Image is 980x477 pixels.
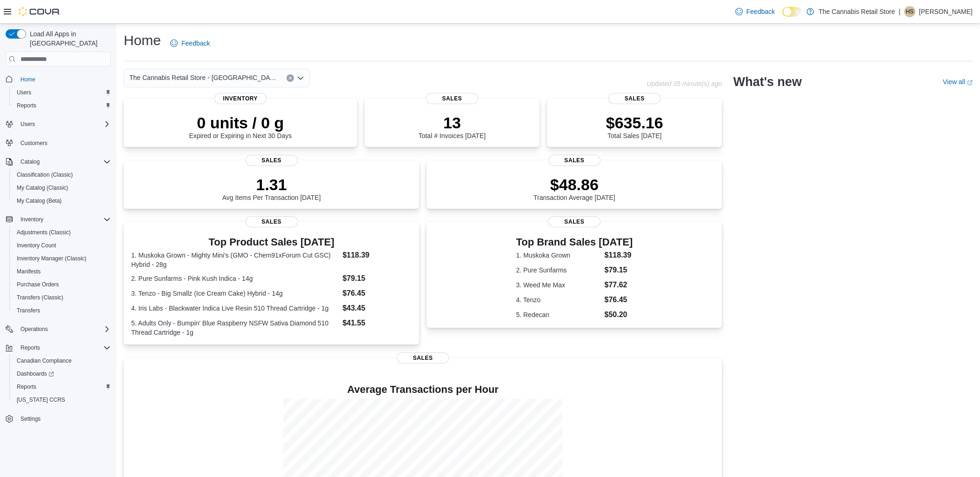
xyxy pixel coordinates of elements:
dt: 4. Tenzo [516,295,600,305]
span: Feedback [747,7,775,16]
button: Purchase Orders [9,278,114,291]
button: Reports [2,341,114,354]
a: Transfers (Classic) [13,292,67,303]
h2: What's new [733,74,801,89]
span: Transfers (Classic) [17,294,63,301]
dd: $76.45 [605,294,633,305]
span: Reports [13,100,111,111]
span: Manifests [13,266,111,277]
span: Operations [17,324,111,335]
span: HS [906,6,914,17]
nav: Complex example [6,68,111,450]
span: Transfers (Classic) [13,292,111,303]
button: Operations [2,323,114,336]
button: Transfers [9,304,114,317]
button: Reports [9,380,114,393]
dd: $118.39 [605,250,633,261]
span: Inventory Count [13,240,111,251]
span: Sales [548,155,600,166]
dt: 3. Tenzo - Big Smallz (Ice Cream Cake) Hybrid - 14g [131,289,339,298]
span: Purchase Orders [17,281,59,288]
span: Users [13,87,111,98]
a: View allExternal link [943,78,973,86]
button: My Catalog (Beta) [9,194,114,207]
div: Total Sales [DATE] [606,113,663,139]
h3: Top Product Sales [DATE] [131,237,412,248]
a: Classification (Classic) [13,169,77,180]
span: Load All Apps in [GEOGRAPHIC_DATA] [26,29,111,48]
a: Purchase Orders [13,279,63,290]
span: Dashboards [13,368,111,379]
a: Manifests [13,266,44,277]
a: Settings [17,413,44,424]
span: Users [17,119,111,130]
button: Inventory [2,213,114,226]
span: Users [20,120,35,128]
button: Catalog [2,155,114,168]
p: The Cannabis Retail Store [819,6,895,17]
dd: $79.15 [605,265,633,276]
dd: $50.20 [605,309,633,320]
span: Sales [548,216,600,227]
a: Feedback [167,34,213,53]
a: Users [13,87,35,98]
span: [US_STATE] CCRS [17,396,65,404]
button: Reports [17,342,44,353]
span: Purchase Orders [13,279,111,290]
span: Customers [17,137,111,149]
button: Home [2,72,114,86]
a: Customers [17,138,51,149]
button: Inventory Manager (Classic) [9,252,114,265]
span: Adjustments (Classic) [17,229,71,236]
span: Inventory Count [17,242,56,249]
span: My Catalog (Classic) [17,184,68,192]
p: $48.86 [533,175,615,194]
span: Catalog [20,158,40,166]
span: Home [17,73,111,85]
span: The Cannabis Retail Store - [GEOGRAPHIC_DATA] [129,72,277,83]
a: Feedback [732,2,779,21]
span: Classification (Classic) [17,171,73,179]
dt: 3. Weed Me Max [516,280,600,290]
button: Classification (Classic) [9,168,114,181]
p: $635.16 [606,113,663,132]
span: Canadian Compliance [17,357,72,364]
div: Transaction Average [DATE] [533,175,615,201]
span: My Catalog (Classic) [13,182,111,193]
a: Home [17,74,39,85]
img: Cova [19,7,60,16]
span: Transfers [17,307,40,314]
p: 13 [419,113,486,132]
p: 1.31 [222,175,321,194]
dd: $118.39 [342,250,412,261]
span: My Catalog (Beta) [13,195,111,206]
div: Avg Items Per Transaction [DATE] [222,175,321,201]
span: Sales [246,155,298,166]
dt: 1. Muskoka Grown [516,251,600,260]
span: Inventory [214,93,267,104]
span: Washington CCRS [13,394,111,405]
button: Inventory Count [9,239,114,252]
h3: Top Brand Sales [DATE] [516,237,633,248]
p: | [899,6,900,17]
span: Sales [608,93,660,104]
button: Reports [9,99,114,112]
span: Transfers [13,305,111,316]
button: Manifests [9,265,114,278]
div: Expired or Expiring in Next 30 Days [189,113,292,139]
span: Feedback [181,39,210,48]
span: Classification (Classic) [13,169,111,180]
p: Updated 35 minute(s) ago [647,80,722,87]
span: Dashboards [17,370,54,378]
a: My Catalog (Classic) [13,182,72,193]
span: Reports [17,383,36,391]
dd: $43.45 [342,303,412,314]
button: Open list of options [297,74,304,82]
span: My Catalog (Beta) [17,197,62,205]
dt: 1. Muskoka Grown - Mighty Mini's (GMO - Chem91xForum Cut GSC) Hybrid - 28g [131,251,339,269]
a: Inventory Count [13,240,60,251]
span: Canadian Compliance [13,355,111,366]
span: Inventory Manager (Classic) [13,253,111,264]
span: Inventory Manager (Classic) [17,255,87,262]
span: Dark Mode [782,17,783,17]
